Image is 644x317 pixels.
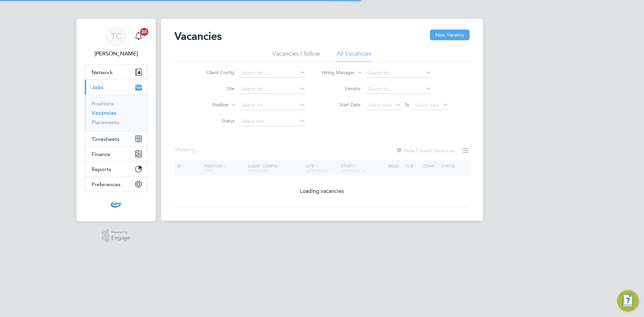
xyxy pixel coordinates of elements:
a: Powered byEngage [102,229,130,242]
span: ... [195,146,199,153]
div: Showing [174,146,201,153]
button: Engage Resource Center [617,290,639,312]
nav: Main navigation [76,19,156,221]
a: Vacancies [92,110,116,116]
input: Search for... [365,85,431,94]
span: Select date [368,102,392,108]
a: Placements [92,119,119,125]
div: Jobs [85,95,147,131]
input: Search for... [239,85,305,94]
a: Go to home page [85,199,148,209]
span: Tom Cheek [85,50,148,58]
span: Powered by [111,229,130,235]
span: Timesheets [92,136,119,142]
label: Vendor [322,86,361,92]
button: Jobs [85,80,147,95]
a: Positions [92,100,114,107]
h2: Vacancies [174,30,222,43]
button: Network [85,65,147,80]
li: All Vacancies [337,50,372,62]
input: Search for... [239,101,305,110]
label: Position [190,102,229,108]
span: Reports [92,166,111,172]
label: Status [196,118,234,124]
input: Search for... [365,68,431,78]
label: Start Date [322,102,361,108]
button: New Vacancy [430,30,470,40]
span: Jobs [92,84,103,91]
span: 20 [140,28,148,36]
input: Select one [239,117,305,126]
button: Finance [85,147,147,161]
span: Engage [111,235,130,241]
span: Select date [415,102,439,108]
span: To [402,100,411,109]
li: Vacancies I follow [272,50,320,62]
label: Hiring Manager [316,69,355,76]
button: Timesheets [85,131,147,146]
a: 20 [132,25,145,47]
label: Site [196,86,234,92]
span: Finance [92,151,110,157]
label: Client Config [196,69,234,75]
button: Preferences [85,177,147,192]
button: Reports [85,162,147,176]
span: TC [111,32,121,41]
label: Hide Closed Vacancies [396,147,455,154]
a: TC[PERSON_NAME] [85,25,148,58]
span: Preferences [92,181,120,188]
img: cbwstaffingsolutions-logo-retina.png [111,199,121,209]
span: Network [92,69,113,75]
input: Search for... [239,68,305,78]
